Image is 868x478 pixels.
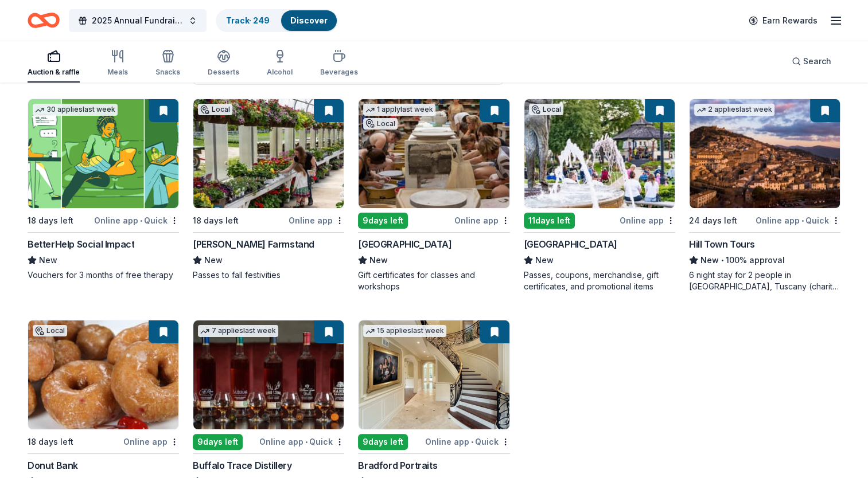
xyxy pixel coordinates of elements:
[524,269,675,292] div: Passes, coupons, merchandise, gift certificates, and promotional items
[69,9,207,32] button: 2025 Annual Fundraising Gala
[193,434,243,450] div: 9 days left
[689,253,840,267] div: 100% approval
[193,214,239,228] div: 18 days left
[689,99,840,292] a: Image for Hill Town Tours 2 applieslast week24 days leftOnline app•QuickHill Town ToursNew•100% a...
[193,269,344,281] div: Passes to fall festivities
[28,99,179,281] a: Image for BetterHelp Social Impact30 applieslast week18 days leftOnline app•QuickBetterHelp Socia...
[694,104,774,116] div: 2 applies last week
[226,15,270,25] a: Track· 249
[320,45,358,83] button: Beverages
[363,104,435,116] div: 1 apply last week
[742,10,824,31] a: Earn Rewards
[756,213,840,228] div: Online app Quick
[524,213,575,229] div: 11 days left
[524,99,675,292] a: Image for Dundee Township Park DistrictLocal11days leftOnline app[GEOGRAPHIC_DATA]NewPasses, coup...
[690,99,840,208] img: Image for Hill Town Tours
[535,253,554,267] span: New
[689,269,840,292] div: 6 night stay for 2 people in [GEOGRAPHIC_DATA], Tuscany (charity rate is $1380; retails at $2200;...
[28,7,60,34] a: Home
[123,434,179,449] div: Online app
[320,68,358,77] div: Beverages
[290,15,328,25] a: Discover
[33,325,67,336] div: Local
[28,68,80,77] div: Auction & raffle
[358,237,451,251] div: [GEOGRAPHIC_DATA]
[801,216,804,225] span: •
[107,68,128,77] div: Meals
[193,320,344,429] img: Image for Buffalo Trace Distillery
[28,320,178,429] img: Image for Donut Bank
[208,45,239,83] button: Desserts
[358,434,408,450] div: 9 days left
[369,253,388,267] span: New
[216,9,338,32] button: Track· 249Discover
[454,213,510,228] div: Online app
[425,434,510,449] div: Online app Quick
[28,435,73,449] div: 18 days left
[363,118,398,130] div: Local
[620,213,675,228] div: Online app
[689,214,737,228] div: 24 days left
[198,325,278,337] div: 7 applies last week
[700,253,719,267] span: New
[358,269,509,292] div: Gift certificates for classes and workshops
[155,45,180,83] button: Snacks
[28,459,78,472] div: Donut Bank
[28,214,73,228] div: 18 days left
[267,45,293,83] button: Alcohol
[193,459,291,472] div: Buffalo Trace Distillery
[28,237,134,251] div: BetterHelp Social Impact
[204,253,223,267] span: New
[289,213,344,228] div: Online app
[529,104,563,115] div: Local
[358,213,408,229] div: 9 days left
[471,437,473,446] span: •
[267,68,293,77] div: Alcohol
[359,99,509,208] img: Image for Lillstreet Art Center
[689,237,755,251] div: Hill Town Tours
[524,99,675,208] img: Image for Dundee Township Park District
[28,45,80,83] button: Auction & raffle
[305,437,308,446] span: •
[783,50,840,73] button: Search
[140,216,142,225] span: •
[198,104,232,115] div: Local
[803,54,831,68] span: Search
[39,253,57,267] span: New
[155,68,180,77] div: Snacks
[721,256,723,265] span: •
[358,99,509,292] a: Image for Lillstreet Art Center1 applylast weekLocal9days leftOnline app[GEOGRAPHIC_DATA]NewGift ...
[28,269,179,281] div: Vouchers for 3 months of free therapy
[193,99,344,281] a: Image for Keller's FarmstandLocal18 days leftOnline app[PERSON_NAME] FarmstandNewPasses to fall f...
[33,104,118,116] div: 30 applies last week
[94,213,179,228] div: Online app Quick
[193,99,344,208] img: Image for Keller's Farmstand
[358,459,437,472] div: Bradford Portraits
[259,434,344,449] div: Online app Quick
[92,14,184,28] span: 2025 Annual Fundraising Gala
[107,45,128,83] button: Meals
[193,237,314,251] div: [PERSON_NAME] Farmstand
[28,99,178,208] img: Image for BetterHelp Social Impact
[524,237,617,251] div: [GEOGRAPHIC_DATA]
[208,68,239,77] div: Desserts
[363,325,446,337] div: 15 applies last week
[359,320,509,429] img: Image for Bradford Portraits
